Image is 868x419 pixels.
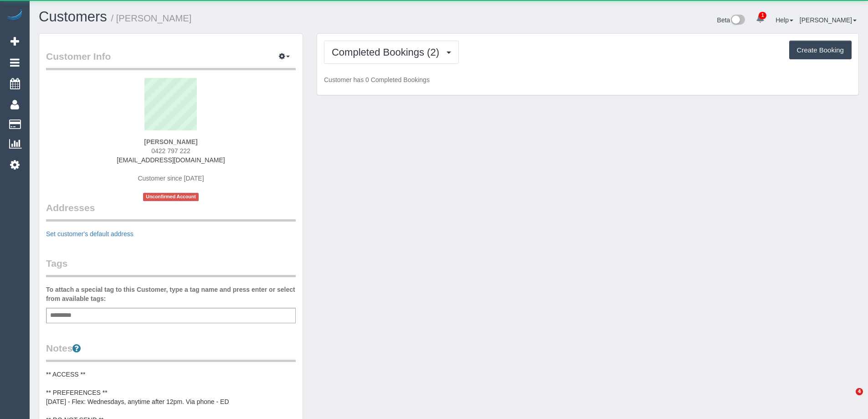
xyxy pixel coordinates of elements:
span: 0422 797 222 [151,147,190,155]
a: 1 [751,9,769,29]
strong: [PERSON_NAME] [144,138,197,145]
a: [EMAIL_ADDRESS][DOMAIN_NAME] [117,156,225,164]
span: Completed Bookings (2) [332,47,444,58]
a: Customers [39,9,107,25]
span: 4 [856,388,863,395]
a: Help [776,16,793,24]
legend: Customer Info [46,50,296,70]
button: Create Booking [789,41,852,60]
a: [PERSON_NAME] [800,16,857,24]
p: Customer has 0 Completed Bookings [324,75,852,84]
button: Completed Bookings (2) [324,41,459,64]
img: New interface [730,15,745,26]
legend: Tags [46,257,296,277]
span: Unconfirmed Account [143,193,199,201]
a: Beta [717,16,745,24]
iframe: Intercom live chat [837,388,859,410]
legend: Notes [46,341,296,362]
span: Customer since [DATE] [138,175,204,182]
img: Automaid Logo [5,9,24,22]
label: To attach a special tag to this Customer, type a tag name and press enter or select from availabl... [46,285,296,303]
small: / [PERSON_NAME] [111,13,192,23]
a: Set customer's default address [46,230,134,238]
span: 1 [759,12,766,19]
